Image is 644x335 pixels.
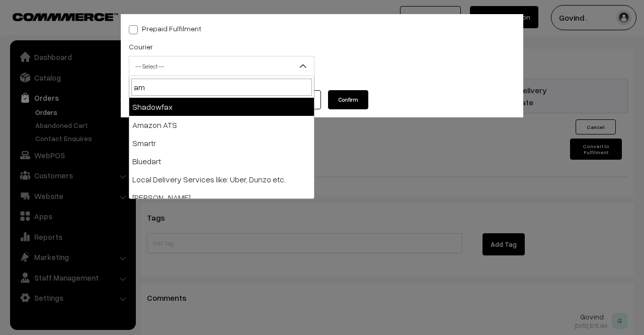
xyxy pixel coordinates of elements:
li: Local Delivery Services like: Uber, Dunzo etc. [129,170,314,188]
label: Prepaid Fulfilment [129,23,201,34]
li: Smartr [129,134,314,152]
li: Bluedart [129,152,314,170]
li: Shadowfax [129,98,314,116]
label: Courier [129,41,153,52]
span: -- Select -- [129,57,314,75]
span: -- Select -- [129,56,314,76]
li: Amazon ATS [129,116,314,134]
li: [PERSON_NAME] [129,188,314,207]
button: Confirm [328,90,368,109]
